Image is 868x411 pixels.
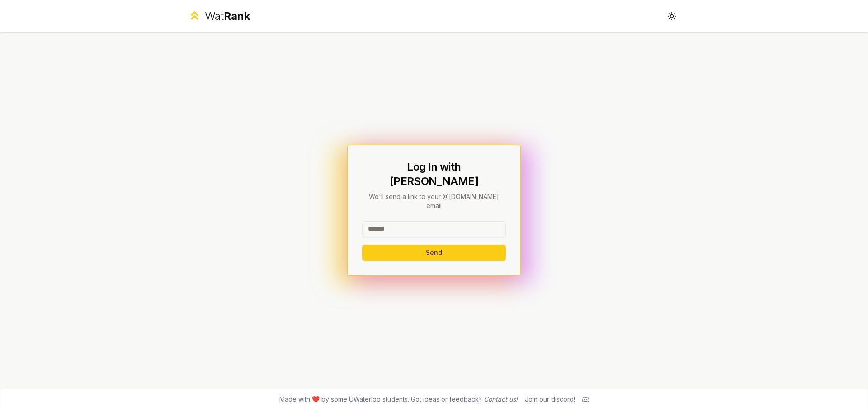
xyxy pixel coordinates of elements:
[205,9,250,23] div: Wat
[279,395,518,404] span: Made with ❤️ by some UWaterloo students. Got ideas or feedback?
[362,245,506,261] button: Send
[484,395,518,403] a: Contact us!
[525,395,575,404] div: Join our discord!
[362,192,506,210] p: We'll send a link to your @[DOMAIN_NAME] email
[188,9,250,23] a: WatRank
[362,160,506,189] h1: Log In with [PERSON_NAME]
[224,9,250,23] span: Rank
